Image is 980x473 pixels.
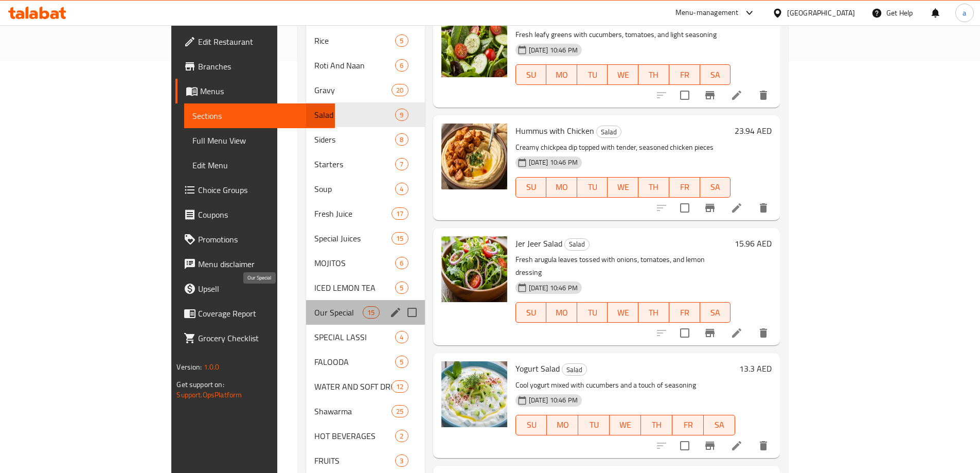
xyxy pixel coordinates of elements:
div: Starters7 [306,152,424,177]
div: Siders8 [306,127,424,152]
a: Edit Restaurant [175,29,335,54]
span: Get support on: [176,378,224,391]
button: edit [388,305,403,320]
span: Select to update [674,197,696,219]
span: ICED LEMON TEA [314,282,395,294]
div: Soup4 [306,177,424,201]
span: Promotions [198,233,327,246]
div: Shawarma25 [306,399,424,424]
button: SA [700,64,731,85]
button: Branch-specific-item [698,321,722,345]
button: WE [610,415,641,435]
img: Green Salad [441,11,507,77]
span: WE [612,305,634,320]
span: Starters [314,158,395,170]
button: FR [669,64,700,85]
span: FR [673,67,696,82]
span: 3 [396,456,407,466]
span: 15 [392,234,407,243]
span: 4 [396,184,407,194]
div: Special Juices15 [306,226,424,251]
span: SU [520,67,543,82]
span: Salad [597,126,621,138]
span: Coupons [198,208,327,221]
span: FR [676,417,700,432]
button: FR [669,302,700,323]
div: items [395,109,408,121]
a: Branches [175,54,335,79]
button: FR [669,177,700,198]
span: Select to update [674,435,696,457]
span: 6 [396,61,407,71]
span: MO [550,305,573,320]
span: Our Special [314,306,363,319]
span: TH [643,305,665,320]
img: Hummus with Chicken [441,124,507,189]
a: Coverage Report [175,301,335,326]
button: TH [638,177,669,198]
span: FRUITS [314,454,395,467]
span: Shawarma [314,405,391,417]
span: MOJITOS [314,257,395,269]
div: WATER AND SOFT DRINK12 [306,374,424,399]
div: SPECIAL LASSI4 [306,325,424,349]
a: Menu disclaimer [175,252,335,276]
span: SA [704,67,727,82]
span: Gravy [314,84,391,96]
button: MO [547,415,578,435]
a: Edit menu item [730,89,743,101]
span: Edit Menu [192,159,327,171]
span: SU [520,180,543,195]
div: ICED LEMON TEA5 [306,275,424,300]
div: items [395,158,408,170]
div: [GEOGRAPHIC_DATA] [787,7,855,19]
span: 17 [392,209,407,219]
button: SA [700,177,731,198]
span: SU [520,305,543,320]
div: MOJITOS6 [306,251,424,275]
span: Roti And Naan [314,59,395,72]
span: MO [551,417,574,432]
span: 5 [396,36,407,46]
button: MO [546,302,577,323]
span: 6 [396,258,407,268]
div: Soup [314,183,395,195]
button: SA [704,415,735,435]
span: Menu disclaimer [198,258,327,270]
span: TH [645,417,668,432]
span: WATER AND SOFT DRINK [314,380,391,393]
a: Choice Groups [175,178,335,202]
button: delete [751,321,776,345]
span: FALOODA [314,356,395,368]
span: Edit Restaurant [198,36,327,48]
span: WE [614,417,637,432]
button: WE [608,177,638,198]
h6: 23.94 AED [735,124,772,138]
div: items [395,430,408,442]
span: 9 [396,110,407,120]
span: 7 [396,160,407,169]
div: items [391,405,408,417]
div: items [395,59,408,72]
span: 15 [363,308,379,318]
span: FR [673,180,696,195]
button: Branch-specific-item [698,433,722,458]
div: FRUITS3 [306,448,424,473]
img: Jer Jeer Salad [441,236,507,302]
span: SA [708,417,731,432]
span: MO [550,180,573,195]
span: a [963,7,966,19]
span: Grocery Checklist [198,332,327,344]
a: Edit menu item [730,202,743,214]
span: 5 [396,283,407,293]
span: SA [704,180,727,195]
div: Siders [314,133,395,146]
div: items [395,356,408,368]
div: items [395,257,408,269]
